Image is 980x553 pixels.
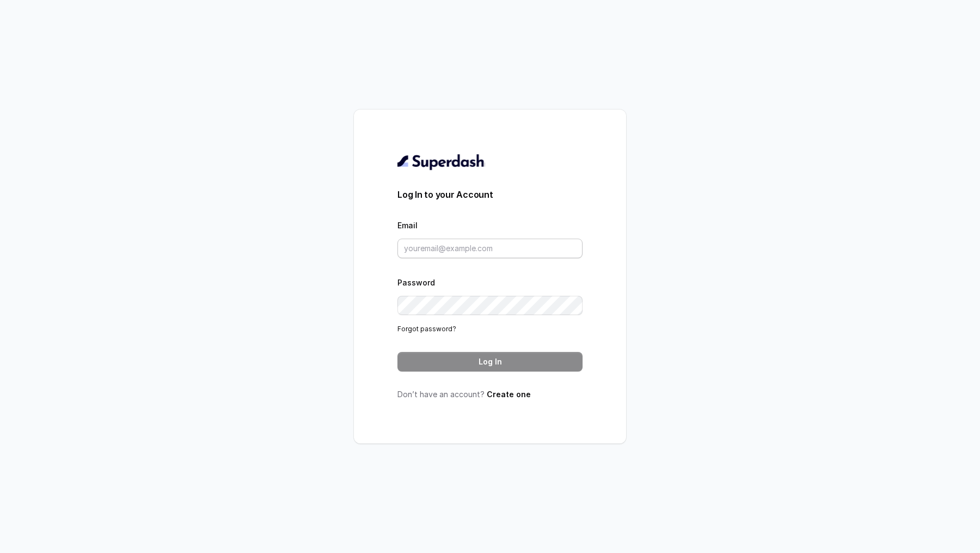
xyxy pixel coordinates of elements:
[397,153,485,171] img: light.svg
[397,188,583,201] h3: Log In to your Account
[397,239,583,258] input: youremail@example.com
[397,278,435,287] label: Password
[397,221,418,230] label: Email
[487,390,531,399] a: Create one
[397,389,583,400] p: Don’t have an account?
[397,325,456,333] a: Forgot password?
[397,352,583,372] button: Log In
